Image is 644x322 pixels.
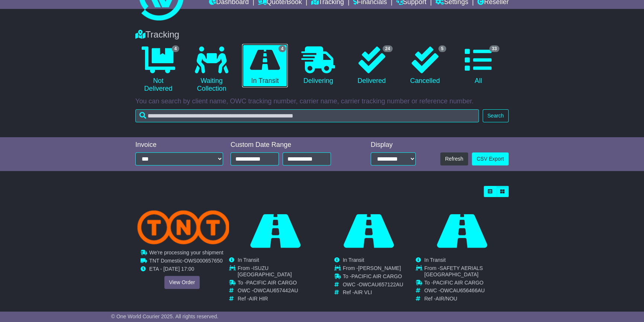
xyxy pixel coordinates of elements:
[149,266,194,272] span: ETA - [DATE] 17:00
[424,257,446,263] span: In Transit
[238,257,259,263] span: In Transit
[135,141,223,149] div: Invoice
[489,45,499,52] span: 33
[238,280,322,288] td: To -
[149,258,223,266] td: -
[358,265,401,271] span: [PERSON_NAME]
[343,273,403,281] td: To -
[424,287,508,296] td: OWC -
[111,313,219,319] span: © One World Courier 2025. All rights reserved.
[440,287,485,293] span: OWCAU656466AU
[132,29,512,40] div: Tracking
[137,210,230,244] img: TNT_Domestic.png
[249,296,268,302] span: AIR HIR
[383,45,393,52] span: 24
[483,109,509,122] button: Search
[435,296,457,302] span: AIR/NOU
[424,280,508,288] td: To -
[349,44,395,88] a: 24 Delivered
[354,289,372,295] span: AIR VLI
[351,273,402,279] span: PACIFIC AIR CARGO
[278,45,286,52] span: 4
[238,296,322,302] td: Ref -
[343,257,364,263] span: In Transit
[238,287,322,296] td: OWC -
[440,152,468,165] button: Refresh
[242,44,288,88] a: 4 In Transit
[184,258,223,264] span: OWS000657650
[472,152,509,165] a: CSV Export
[343,281,403,290] td: OWC -
[438,45,446,52] span: 5
[246,280,297,286] span: PACIFIC AIR CARGO
[172,45,180,52] span: 4
[371,141,416,149] div: Display
[424,265,508,280] td: From -
[164,276,200,289] a: View Order
[254,287,298,293] span: OWCAU657442AU
[295,44,341,88] a: Delivering
[433,280,483,286] span: PACIFIC AIR CARGO
[238,265,292,277] span: ISUZU [GEOGRAPHIC_DATA]
[402,44,448,88] a: 5 Cancelled
[358,281,403,287] span: OWCAU657122AU
[424,265,483,277] span: SAFETY AERIALS [GEOGRAPHIC_DATA]
[231,141,350,149] div: Custom Date Range
[343,289,403,296] td: Ref -
[343,265,403,273] td: From -
[424,296,508,302] td: Ref -
[149,258,182,264] span: TNT Domestic
[135,44,181,96] a: 4 Not Delivered
[149,249,223,255] span: We're processing your shipment
[135,97,509,106] p: You can search by client name, OWC tracking number, carrier name, carrier tracking number or refe...
[238,265,322,280] td: From -
[189,44,234,96] a: Waiting Collection
[455,44,501,88] a: 33 All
